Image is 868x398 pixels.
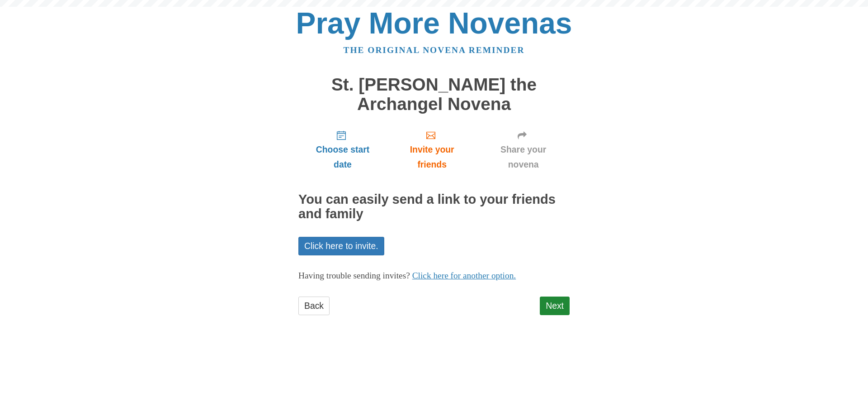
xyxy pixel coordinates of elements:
a: Invite your friends [387,123,477,177]
span: Having trouble sending invites? [298,271,410,280]
a: Choose start date [298,123,387,177]
a: Click here to invite. [298,237,384,255]
a: Next [540,297,570,315]
a: Pray More Novenas [296,6,572,40]
a: Click here for another option. [412,271,516,280]
span: Choose start date [307,142,378,172]
h2: You can easily send a link to your friends and family [298,192,570,221]
span: Share your novena [486,142,561,172]
a: The original novena reminder [344,45,525,55]
span: Invite your friends [396,142,468,172]
a: Back [298,297,330,315]
a: Share your novena [477,123,570,177]
h1: St. [PERSON_NAME] the Archangel Novena [298,75,570,114]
